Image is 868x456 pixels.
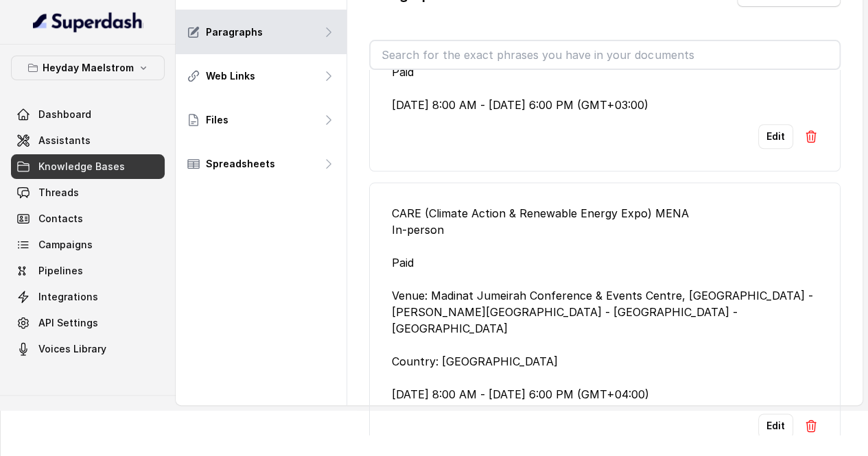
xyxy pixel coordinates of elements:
p: Web Links [206,69,255,83]
a: Integrations [11,285,165,309]
img: Delete [804,419,818,433]
p: Files [206,113,228,127]
a: API Settings [11,311,165,335]
a: Voices Library [11,337,165,361]
span: Threads [38,186,79,200]
a: Dashboard [11,102,165,127]
p: Heyday Maelstrom [43,60,134,76]
span: Campaigns [38,238,93,252]
a: [PERSON_NAME] [11,407,165,445]
p: Spreadsheets [206,157,275,171]
span: Assistants [38,134,91,147]
button: Edit [758,124,793,149]
a: Assistants [11,128,165,153]
span: API Settings [38,316,98,330]
div: CARE (Climate Action & Renewable Energy Expo) MENA In-person Paid Venue: Madinat Jumeirah Confere... [392,205,818,403]
a: Contacts [11,206,165,231]
span: Voices Library [38,342,106,356]
img: light.svg [33,11,143,33]
span: Dashboard [38,108,91,121]
span: Contacts [38,212,83,226]
span: Knowledge Bases [38,160,125,173]
a: Pipelines [11,259,165,283]
img: Delete [804,130,818,143]
button: Heyday Maelstrom [11,56,165,80]
p: Paragraphs [206,25,263,39]
a: Campaigns [11,232,165,257]
input: Search for the exact phrases you have in your documents [371,41,839,69]
span: Pipelines [38,264,83,278]
a: Knowledge Bases [11,154,165,179]
span: Integrations [38,290,98,304]
a: Threads [11,180,165,205]
button: Edit [758,413,793,438]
